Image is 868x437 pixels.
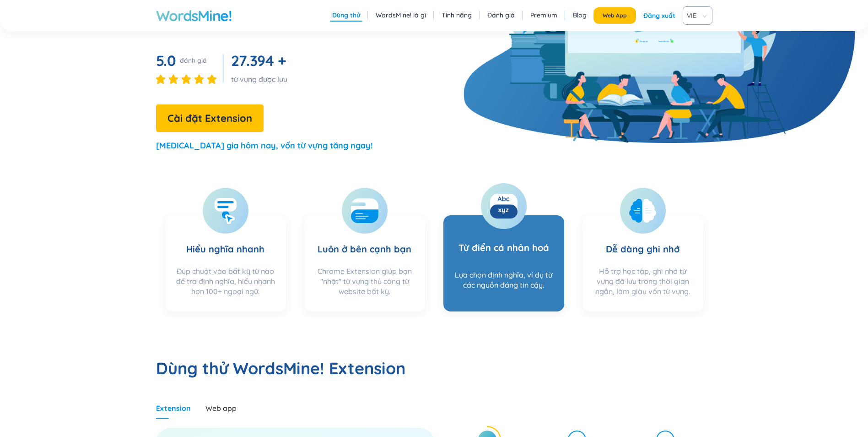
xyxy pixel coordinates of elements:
[180,56,207,65] div: đánh giá
[687,9,705,22] span: VIE
[643,7,675,24] div: Đăng xuất
[318,224,411,262] h3: Luôn ở bên cạnh bạn
[593,7,636,24] button: Web App
[205,403,237,413] div: Web app
[167,110,252,126] span: Cài đặt Extension
[530,11,557,20] a: Premium
[156,104,264,132] button: Cài đặt Extension
[156,403,191,413] div: Extension
[376,11,426,20] a: WordsMine! là gì
[231,74,290,84] div: từ vựng được lưu
[231,51,286,70] span: 27.394 +
[573,11,587,20] a: Blog
[156,357,712,379] h2: Dùng thử WordsMine! Extension
[442,11,472,20] a: Tính năng
[313,266,416,302] div: Chrome Extension giúp bạn "nhặt" từ vựng thủ công từ website bất kỳ.
[156,51,176,70] span: 5.0
[603,12,627,19] span: Web App
[487,11,515,20] a: Đánh giá
[606,224,679,262] h3: Dễ dàng ghi nhớ
[174,266,277,302] div: Đúp chuột vào bất kỳ từ nào để tra định nghĩa, hiểu nhanh hơn 100+ ngoại ngữ.
[453,270,555,301] div: Lựa chọn định nghĩa, ví dụ từ các nguồn đáng tin cậy.
[458,223,549,265] h3: Từ điển cá nhân hoá
[156,139,373,152] p: [MEDICAL_DATA] gia hôm nay, vốn từ vựng tăng ngay!
[156,6,232,25] a: WordsMine!
[156,115,264,124] a: Cài đặt Extension
[332,11,360,20] a: Dùng thử
[592,266,694,302] div: Hỗ trợ học tập, ghi nhớ từ vựng đã lưu trong thời gian ngắn, làm giàu vốn từ vựng.
[186,224,264,262] h3: Hiểu nghĩa nhanh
